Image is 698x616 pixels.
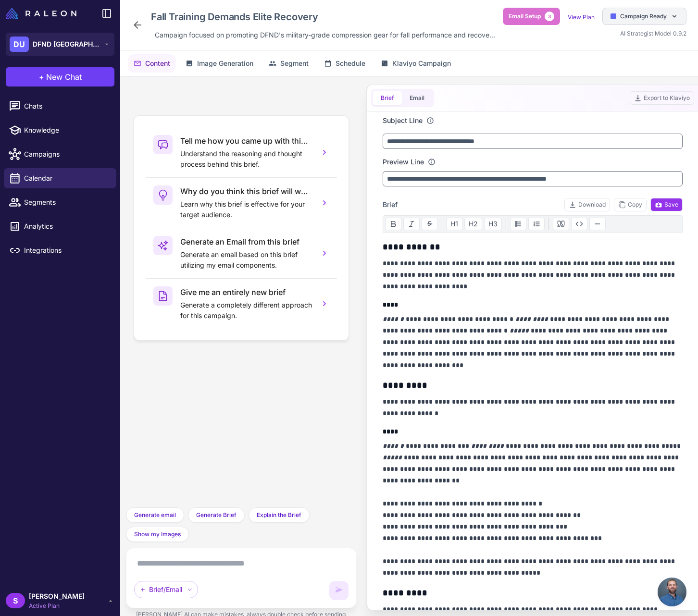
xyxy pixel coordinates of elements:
[151,28,499,42] div: Click to edit description
[197,58,253,69] span: Image Generation
[6,33,114,56] button: DUDFND [GEOGRAPHIC_DATA]
[257,511,301,519] span: Explain the Brief
[545,12,554,21] span: 3
[24,101,109,111] span: Chats
[180,300,312,321] p: Generate a completely different approach for this campaign.
[4,240,116,260] a: Integrations
[4,144,116,164] a: Campaigns
[180,54,259,73] button: Image Generation
[336,58,365,69] span: Schedule
[280,58,309,69] span: Segment
[620,12,667,21] span: Campaign Ready
[145,58,170,69] span: Content
[630,91,694,105] button: Export to Klaviyo
[464,218,482,230] button: H2
[249,507,310,523] button: Explain the Brief
[24,149,109,160] span: Campaigns
[126,507,184,523] button: Generate email
[373,91,402,105] button: Brief
[33,39,100,49] span: DFND [GEOGRAPHIC_DATA]
[375,54,457,73] button: Klaviyo Campaign
[147,8,499,26] div: Click to edit campaign name
[618,200,642,209] span: Copy
[155,30,495,40] span: Campaign focused on promoting DFND's military-grade compression gear for fall performance and rec...
[263,54,314,73] button: Segment
[6,593,25,608] div: S
[24,221,109,232] span: Analytics
[134,511,176,519] span: Generate email
[180,249,312,271] p: Generate an email based on this brief utilizing my email components.
[614,198,647,211] button: Copy
[650,198,683,211] button: Save
[620,30,686,37] span: AI Strategist Model 0.9.2
[24,125,109,136] span: Knowledge
[6,67,114,86] button: +New Chat
[46,71,82,83] span: New Chat
[128,54,176,73] button: Content
[39,71,44,83] span: +
[180,148,312,170] p: Understand the reasoning and thought process behind this brief.
[24,173,109,184] span: Calendar
[655,200,678,209] span: Save
[24,245,109,256] span: Integrations
[446,218,462,230] button: H1
[318,54,371,73] button: Schedule
[24,197,109,208] span: Segments
[10,37,29,52] div: DU
[180,135,312,147] h3: Tell me how you came up with this brief
[392,58,451,69] span: Klaviyo Campaign
[196,511,237,519] span: Generate Brief
[568,13,595,21] a: View Plan
[180,286,312,298] h3: Give me an entirely new brief
[29,602,85,610] span: Active Plan
[503,8,560,25] button: Email Setup3
[188,507,245,523] button: Generate Brief
[134,530,181,539] span: Show my Images
[180,185,312,197] h3: Why do you think this brief will work
[180,199,312,220] p: Learn why this brief is effective for your target audience.
[509,12,541,21] span: Email Setup
[658,578,686,606] a: Open chat
[564,198,610,211] button: Download
[180,236,312,247] h3: Generate an Email from this brief
[4,96,116,116] a: Chats
[4,120,116,140] a: Knowledge
[6,8,76,19] img: Raleon Logo
[4,192,116,212] a: Segments
[383,199,398,210] span: Brief
[383,115,423,126] label: Subject Line
[4,168,116,188] a: Calendar
[134,581,198,598] div: Brief/Email
[126,527,189,542] button: Show my Images
[383,157,424,167] label: Preview Line
[4,216,116,236] a: Analytics
[484,218,502,230] button: H3
[29,591,85,602] span: [PERSON_NAME]
[402,91,432,105] button: Email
